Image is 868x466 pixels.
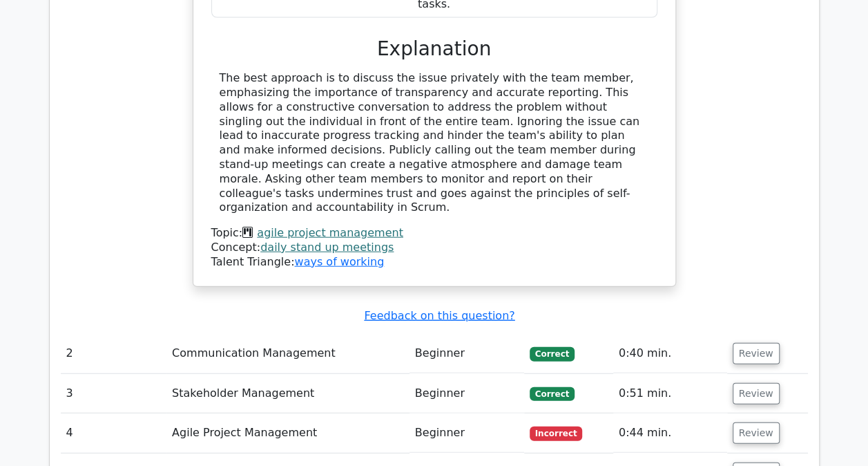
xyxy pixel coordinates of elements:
td: Beginner [409,334,524,373]
span: Incorrect [530,427,583,440]
a: daily stand up meetings [260,241,394,254]
span: Correct [530,347,575,361]
td: Communication Management [166,334,409,373]
td: Beginner [409,374,524,413]
td: 0:40 min. [613,334,727,373]
span: Correct [530,387,575,401]
button: Review [733,383,780,404]
a: Feedback on this question? [364,309,514,322]
td: Beginner [409,413,524,453]
td: 4 [61,413,167,453]
button: Review [733,343,780,364]
td: 0:51 min. [613,374,727,413]
div: Topic: [211,226,657,241]
button: Review [733,422,780,444]
td: Agile Project Management [166,413,409,453]
a: ways of working [294,255,384,268]
div: The best approach is to discuss the issue privately with the team member, emphasizing the importa... [220,71,649,215]
h3: Explanation [220,37,649,61]
a: agile project management [257,226,403,239]
div: Talent Triangle: [211,226,657,269]
td: 3 [61,374,167,413]
td: 0:44 min. [613,413,727,453]
td: Stakeholder Management [166,374,409,413]
td: 2 [61,334,167,373]
div: Concept: [211,241,657,255]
